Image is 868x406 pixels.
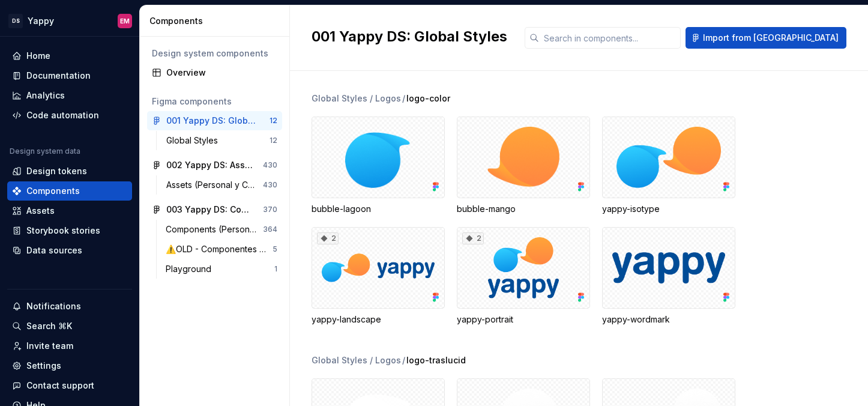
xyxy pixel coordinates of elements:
a: Components (Personal y Comercial)364 [161,220,282,239]
div: Code automation [26,109,99,121]
div: bubble-lagoon [312,117,445,215]
div: 364 [263,225,277,234]
a: 002 Yappy DS: Assets430 [147,156,282,175]
div: yappy-wordmark [602,227,735,326]
div: Components [149,15,285,27]
div: Components [26,185,80,197]
span: logo-traslucid [406,354,466,366]
div: Assets [26,205,55,217]
a: Code automation [7,106,132,125]
div: 12 [270,136,277,145]
div: 370 [263,205,277,214]
div: Components (Personal y Comercial) [166,223,263,235]
a: Storybook stories [7,221,132,240]
div: bubble-lagoon [312,203,445,215]
div: yappy-landscape [312,314,445,326]
div: Contact support [26,380,94,392]
div: Assets (Personal y Comercial) [166,179,263,191]
div: 2 [462,232,484,244]
div: Search ⌘K [26,320,72,332]
button: DSYappyEM [2,8,137,34]
button: Contact support [7,376,132,395]
a: Components [7,181,132,201]
div: 5 [273,244,277,254]
div: 003 Yappy DS: Components [166,204,256,216]
a: Playground1 [161,259,282,279]
div: Global Styles / Logos [312,354,401,366]
div: Figma components [152,95,277,108]
div: Global Styles / Logos [312,92,401,105]
a: Design tokens [7,162,132,181]
a: Invite team [7,336,132,356]
button: Notifications [7,297,132,316]
div: Storybook stories [26,225,100,237]
div: DS [8,14,23,28]
a: Home [7,46,132,65]
span: Import from [GEOGRAPHIC_DATA] [703,32,839,44]
div: 1 [274,264,277,274]
div: bubble-mango [457,117,590,215]
div: yappy-wordmark [602,314,735,326]
div: 001 Yappy DS: Global Styles [166,115,256,127]
div: yappy-portrait [457,314,590,326]
button: Search ⌘K [7,317,132,336]
div: ⚠️OLD - Componentes Archivados (Personal y Comercial) [166,243,273,255]
div: 2yappy-portrait [457,227,590,326]
a: Global Styles12 [161,131,282,150]
a: Assets (Personal y Comercial)430 [161,175,282,195]
a: Documentation [7,66,132,85]
a: Settings [7,356,132,375]
div: Analytics [26,89,65,101]
div: Design system components [152,47,277,59]
div: Design tokens [26,165,87,177]
div: EM [120,16,130,26]
span: logo-color [406,92,450,105]
div: 2yappy-landscape [312,227,445,326]
div: 430 [263,160,277,170]
button: Import from [GEOGRAPHIC_DATA] [686,27,846,49]
div: yappy-isotype [602,117,735,215]
a: Analytics [7,86,132,105]
div: 430 [263,180,277,190]
a: 001 Yappy DS: Global Styles12 [147,111,282,130]
div: Global Styles [166,135,223,147]
div: Documentation [26,70,91,82]
a: Assets [7,201,132,220]
div: Yappy [28,15,54,27]
a: Overview [147,63,282,82]
span: / [402,354,405,366]
a: 003 Yappy DS: Components370 [147,200,282,219]
div: Invite team [26,340,73,352]
input: Search in components... [539,27,681,49]
div: Playground [166,263,216,275]
div: Overview [166,67,277,79]
div: Design system data [10,147,80,156]
div: 12 [270,116,277,126]
div: Settings [26,360,61,372]
div: bubble-mango [457,203,590,215]
div: Home [26,50,50,62]
a: Data sources [7,241,132,260]
a: ⚠️OLD - Componentes Archivados (Personal y Comercial)5 [161,240,282,259]
div: 2 [317,232,339,244]
div: yappy-isotype [602,203,735,215]
div: Data sources [26,244,82,256]
h2: 001 Yappy DS: Global Styles [312,27,510,46]
span: / [402,92,405,105]
div: 002 Yappy DS: Assets [166,159,256,171]
div: Notifications [26,300,81,312]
